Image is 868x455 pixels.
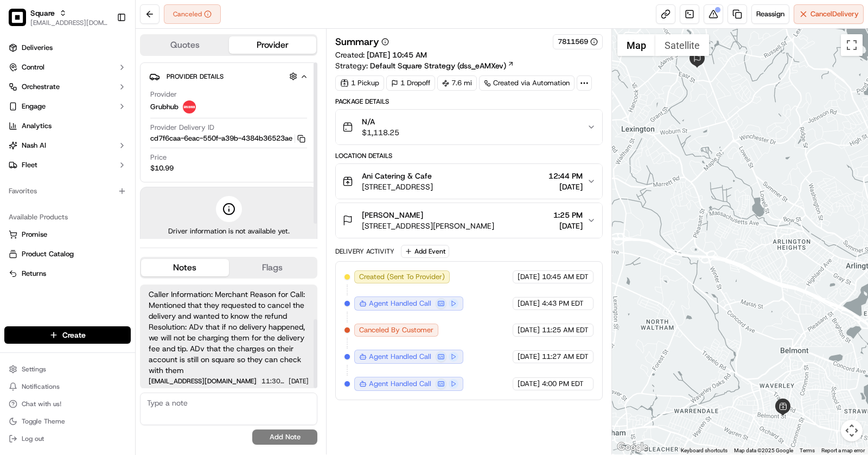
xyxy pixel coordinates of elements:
span: 4:43 PM EDT [542,299,584,308]
span: Provider Details [167,72,224,81]
div: Start new chat [49,103,178,114]
input: Got a question? Start typing here... [28,69,195,81]
a: Analytics [4,117,131,135]
button: Returns [4,265,131,282]
img: Google [615,440,650,454]
span: Reassign [756,9,784,19]
span: [DATE] 10:45 AM [367,50,427,60]
button: Flags [229,259,317,276]
span: Price [150,153,167,162]
span: [DATE] [548,181,583,192]
a: Product Catalog [9,249,126,259]
span: Ani Catering & Cafe [362,170,432,181]
span: Create [62,330,86,340]
a: Open this area in Google Maps (opens a new window) [615,440,650,454]
div: Delivery Activity [335,247,394,256]
a: Returns [9,269,126,279]
button: Notifications [4,379,131,394]
span: Log out [22,434,44,443]
button: Provider Details [149,67,308,85]
img: Nash [11,10,33,32]
div: Location Details [335,151,603,160]
span: [PERSON_NAME] [34,197,88,206]
button: Chat with us! [4,396,131,412]
span: [EMAIL_ADDRESS][DOMAIN_NAME] [149,378,257,384]
span: Orchestrate [22,82,60,92]
button: [EMAIL_ADDRESS][DOMAIN_NAME] [30,18,108,27]
span: Promise [22,230,47,239]
span: Returns [22,269,46,279]
span: 12:44 PM [548,170,583,181]
span: Provider Delivery ID [150,123,214,132]
button: Fleet [4,156,131,174]
img: Asif Zaman Khan [11,157,28,175]
span: 11:25 AM EDT [542,325,589,335]
div: Available Products [4,208,131,226]
span: $1,118.25 [362,127,399,138]
span: [DATE] [518,272,540,282]
div: 💻 [92,243,100,252]
p: Agent Handled Call [369,379,431,389]
span: N/A [362,116,399,127]
span: [DATE] [518,352,540,362]
span: Toggle Theme [22,417,65,426]
span: [STREET_ADDRESS][PERSON_NAME] [362,220,494,231]
span: Driver information is not available yet. [168,226,290,236]
span: [DATE] [96,168,118,176]
span: Caller Information: Merchant Reason for Call: Mentioned that they requested to cancel the deliver... [149,289,309,376]
span: [PERSON_NAME] [362,210,423,220]
span: Analytics [22,121,52,131]
span: 1:25 PM [553,210,583,220]
button: Keyboard shortcuts [681,447,727,454]
span: [STREET_ADDRESS] [362,181,433,192]
span: $10.99 [150,163,174,173]
button: Start new chat [184,106,197,119]
button: Map camera controls [841,420,863,441]
button: Promise [4,226,131,243]
span: Engage [22,102,46,111]
span: 4:00 PM EDT [542,379,584,389]
span: 10:45 AM EDT [542,272,589,282]
span: [DATE] [518,325,540,335]
img: Square [9,9,26,26]
button: Provider [229,36,317,54]
button: SquareSquare[EMAIL_ADDRESS][DOMAIN_NAME] [4,4,112,30]
button: 7811569 [558,37,598,47]
div: Favorites [4,182,131,200]
button: Log out [4,431,131,446]
div: 1 Dropoff [386,75,435,91]
button: Ani Catering & Cafe[STREET_ADDRESS]12:44 PM[DATE] [336,164,602,199]
button: cd7f6caa-6eac-550f-a39b-4384b36523ae [150,134,305,143]
span: Settings [22,365,46,374]
button: See all [168,138,197,151]
span: Nash AI [22,141,46,150]
a: 💻API Documentation [87,238,178,257]
p: Agent Handled Call [369,299,431,308]
span: Created (Sent To Provider) [359,272,445,282]
a: 📗Knowledge Base [7,238,87,257]
span: [DATE] [289,378,309,384]
a: Default Square Strategy (dss_eAMXev) [370,60,514,71]
span: Pylon [108,269,131,277]
button: Engage [4,98,131,115]
span: [DATE] [96,197,118,206]
span: • [90,197,94,206]
button: Square [30,8,55,18]
button: Control [4,59,131,76]
img: 5e692f75ce7d37001a5d71f1 [183,100,196,113]
div: Strategy: [335,60,514,71]
button: Orchestrate [4,78,131,96]
img: Masood Aslam [11,187,28,204]
span: Knowledge Base [22,242,83,253]
p: Agent Handled Call [369,352,431,362]
span: Default Square Strategy (dss_eAMXev) [370,60,506,71]
span: • [90,168,94,176]
div: Canceled [164,4,221,24]
span: Canceled By Customer [359,325,433,335]
span: Product Catalog [22,249,74,259]
button: Reassign [751,4,789,24]
span: [DATE] [518,379,540,389]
